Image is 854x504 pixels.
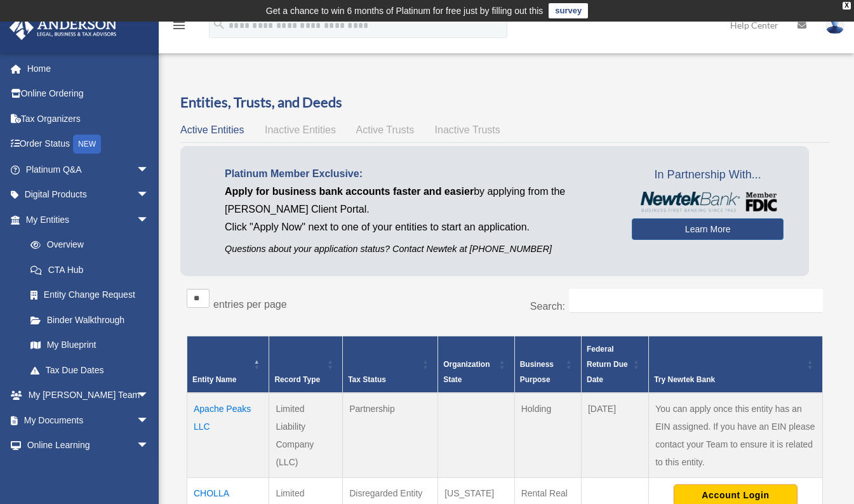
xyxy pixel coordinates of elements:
[137,157,162,183] span: arrow_drop_down
[73,135,101,154] div: NEW
[514,336,581,393] th: Business Purpose: Activate to sort
[9,106,168,131] a: Tax Organizers
[9,81,168,107] a: Online Ordering
[654,372,803,387] div: Try Newtek Bank
[520,360,554,384] span: Business Purpose
[581,393,648,478] td: [DATE]
[171,18,187,33] i: menu
[9,408,168,433] a: My Documentsarrow_drop_down
[137,433,162,459] span: arrow_drop_down
[649,393,823,478] td: You can apply once this entity has an EIN assigned. If you have an EIN please contact your Team t...
[192,375,236,384] span: Entity Name
[18,257,162,282] a: CTA Hub
[443,360,490,384] span: Organization State
[348,375,386,384] span: Tax Status
[649,336,823,393] th: Try Newtek Bank : Activate to sort
[18,282,162,308] a: Entity Change Request
[587,345,628,384] span: Federal Return Due Date
[356,124,415,135] span: Active Trusts
[530,301,565,312] label: Search:
[343,336,438,393] th: Tax Status: Activate to sort
[9,56,168,81] a: Home
[18,333,162,358] a: My Blueprint
[225,218,613,236] p: Click "Apply Now" next to one of your entities to start an application.
[514,393,581,478] td: Holding
[180,124,244,135] span: Active Entities
[187,336,269,393] th: Entity Name: Activate to invert sorting
[274,375,320,384] span: Record Type
[438,336,515,393] th: Organization State: Activate to sort
[9,458,168,483] a: Billingarrow_drop_down
[18,357,162,383] a: Tax Due Dates
[9,157,168,182] a: Platinum Q&Aarrow_drop_down
[180,93,829,112] h3: Entities, Trusts, and Deeds
[549,3,588,18] a: survey
[581,336,648,393] th: Federal Return Due Date: Activate to sort
[343,393,438,478] td: Partnership
[9,433,168,458] a: Online Learningarrow_drop_down
[225,183,613,218] p: by applying from the [PERSON_NAME] Client Portal.
[6,15,121,40] img: Anderson Advisors Platinum Portal
[212,17,226,31] i: search
[9,383,168,408] a: My [PERSON_NAME] Teamarrow_drop_down
[171,22,187,33] a: menu
[9,182,168,208] a: Digital Productsarrow_drop_down
[9,207,162,232] a: My Entitiesarrow_drop_down
[269,393,343,478] td: Limited Liability Company (LLC)
[213,299,287,310] label: entries per page
[225,241,613,257] p: Questions about your application status? Contact Newtek at [PHONE_NUMBER]
[269,336,343,393] th: Record Type: Activate to sort
[137,182,162,208] span: arrow_drop_down
[632,218,784,240] a: Learn More
[225,186,474,197] span: Apply for business bank accounts faster and easier
[137,207,162,233] span: arrow_drop_down
[18,232,156,258] a: Overview
[137,408,162,434] span: arrow_drop_down
[843,2,851,10] div: close
[266,3,544,18] div: Get a chance to win 6 months of Platinum for free just by filling out this
[187,393,269,478] td: Apache Peaks LLC
[137,383,162,409] span: arrow_drop_down
[225,165,613,183] p: Platinum Member Exclusive:
[674,489,797,500] a: Account Login
[18,307,162,333] a: Binder Walkthrough
[137,458,162,484] span: arrow_drop_down
[9,131,168,157] a: Order StatusNEW
[435,124,500,135] span: Inactive Trusts
[265,124,336,135] span: Inactive Entities
[632,165,784,185] span: In Partnership With...
[638,192,777,212] img: NewtekBankLogoSM.png
[825,16,844,34] img: User Pic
